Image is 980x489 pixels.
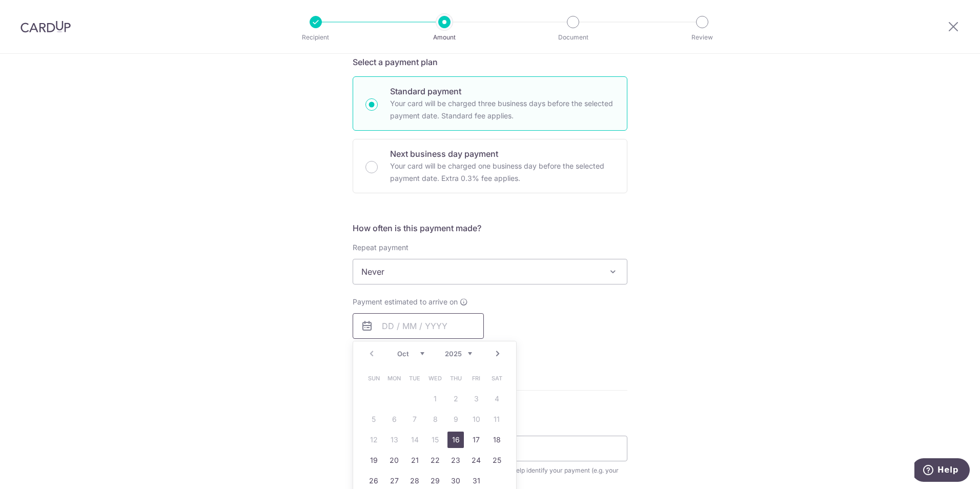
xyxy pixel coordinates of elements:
[386,473,402,489] a: 27
[386,370,402,386] span: Monday
[353,56,627,68] h5: Select a payment plan
[427,370,443,386] span: Wednesday
[390,85,615,97] p: Standard payment
[914,458,970,484] iframe: Opens a widget where you can find more information
[386,452,402,468] a: 20
[427,452,443,468] a: 22
[406,370,423,386] span: Tuesday
[406,32,482,43] p: Amount
[278,32,354,43] p: Recipient
[447,370,464,386] span: Thursday
[468,370,484,386] span: Friday
[353,222,627,234] h5: How often is this payment made?
[447,452,464,468] a: 23
[468,432,484,448] a: 17
[468,473,484,489] a: 31
[447,432,464,448] a: 16
[390,97,615,122] p: Your card will be charged three business days before the selected payment date. Standard fee appl...
[488,432,505,448] a: 18
[390,160,615,185] p: Your card will be charged one business day before the selected payment date. Extra 0.3% fee applies.
[365,370,382,386] span: Sunday
[535,32,611,43] p: Document
[488,370,505,386] span: Saturday
[427,473,443,489] a: 29
[406,473,423,489] a: 28
[353,242,409,253] label: Repeat payment
[406,452,423,468] a: 21
[353,259,627,284] span: Never
[492,348,504,360] a: Next
[353,313,484,339] input: DD / MM / YYYY
[488,452,505,468] a: 25
[390,148,615,160] p: Next business day payment
[468,452,484,468] a: 24
[353,297,458,307] span: Payment estimated to arrive on
[447,473,464,489] a: 30
[21,21,71,33] img: CardUp
[365,473,382,489] a: 26
[664,32,740,43] p: Review
[365,452,382,468] a: 19
[353,259,627,284] span: Never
